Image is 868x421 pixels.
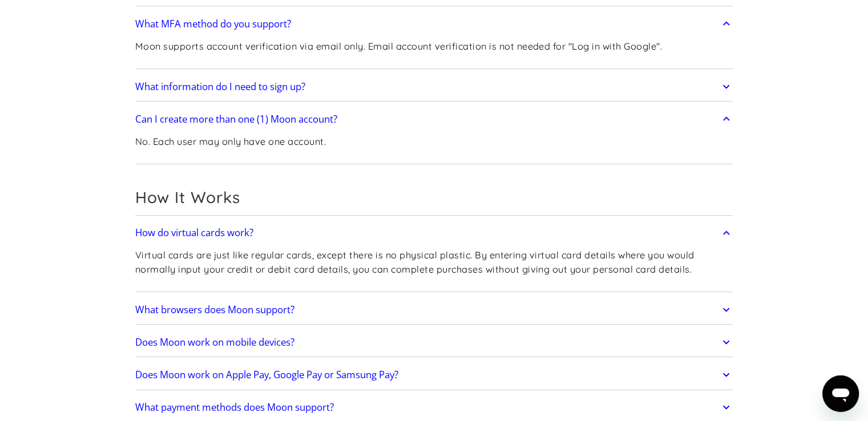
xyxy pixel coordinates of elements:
iframe: Кнопка запуска окна обмена сообщениями [822,375,859,412]
a: How do virtual cards work? [135,221,733,245]
h2: Can I create more than one (1) Moon account? [135,114,337,125]
h2: What payment methods does Moon support? [135,402,334,413]
h2: How It Works [135,188,733,207]
p: Virtual cards are just like regular cards, except there is no physical plastic. By entering virtu... [135,248,733,276]
a: Can I create more than one (1) Moon account? [135,107,733,131]
a: Does Moon work on Apple Pay, Google Pay or Samsung Pay? [135,363,733,387]
a: What payment methods does Moon support? [135,395,733,419]
h2: How do virtual cards work? [135,227,253,238]
h2: Does Moon work on Apple Pay, Google Pay or Samsung Pay? [135,369,398,380]
a: Does Moon work on mobile devices? [135,330,733,354]
h2: What information do I need to sign up? [135,81,305,92]
h2: What MFA method do you support? [135,18,291,30]
a: What browsers does Moon support? [135,298,733,322]
p: Moon supports account verification via email only. Email account verification is not needed for "... [135,39,662,54]
h2: Does Moon work on mobile devices? [135,337,294,348]
a: What information do I need to sign up? [135,75,733,99]
p: No. Each user may only have one account. [135,135,326,149]
a: What MFA method do you support? [135,12,733,36]
h2: What browsers does Moon support? [135,304,294,315]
